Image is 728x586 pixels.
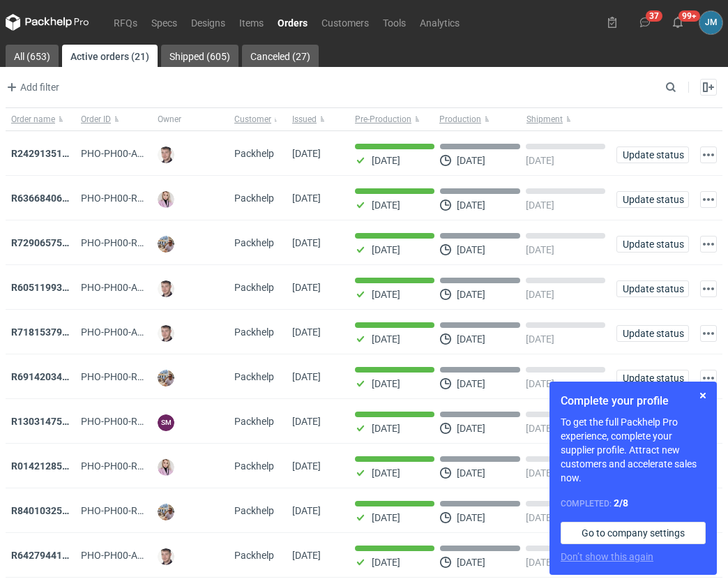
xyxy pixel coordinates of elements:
[184,14,232,31] a: Designs
[11,148,98,159] strong: R242913519_ORGS
[158,370,174,386] img: Michał Palasek
[623,373,683,383] span: Update status
[457,244,485,255] p: [DATE]
[287,108,349,130] button: Issued
[616,146,689,163] button: Update status
[144,14,184,31] a: Specs
[526,289,554,300] p: [DATE]
[11,326,96,338] a: R718153799_FKUA
[372,467,400,479] p: [DATE]
[234,114,271,125] span: Customer
[376,14,413,31] a: Tools
[349,108,437,130] button: Pre-Production
[372,378,400,389] p: [DATE]
[372,200,400,211] p: [DATE]
[81,282,165,293] span: PHO-PH00-A07357
[11,282,92,293] strong: R605119937_LVIC
[234,193,274,204] span: Packhelp
[292,282,321,293] span: 10/10/2025
[11,416,97,427] a: R130314750_KVLO
[292,237,321,248] span: 10/10/2025
[457,155,485,166] p: [DATE]
[81,371,234,382] span: PHO-PH00-R691420342_WTYO_V1
[81,114,111,125] span: Order ID
[561,550,653,564] button: Don’t show this again
[700,191,717,208] button: Actions
[700,236,717,253] button: Actions
[11,193,96,204] a: R636684068_SBIM
[6,45,59,67] a: All (653)
[413,14,467,31] a: Analytics
[457,423,485,434] p: [DATE]
[616,370,689,386] button: Update status
[372,557,400,568] p: [DATE]
[526,378,554,389] p: [DATE]
[158,548,174,565] img: Maciej Sikora
[457,557,485,568] p: [DATE]
[271,14,314,31] a: Orders
[667,11,689,33] button: 99+
[6,108,75,130] button: Order name
[623,195,683,204] span: Update status
[457,378,485,389] p: [DATE]
[634,11,656,33] button: 37
[699,11,722,34] button: JM
[234,460,274,472] span: Packhelp
[457,467,485,479] p: [DATE]
[457,512,485,523] p: [DATE]
[372,155,400,166] p: [DATE]
[526,155,554,166] p: [DATE]
[158,459,174,476] img: Klaudia Wiśniewska
[11,550,98,561] a: R642794412_RQRT
[372,244,400,255] p: [DATE]
[158,114,181,125] span: Owner
[234,416,274,427] span: Packhelp
[314,14,376,31] a: Customers
[292,326,321,338] span: 09/10/2025
[81,505,218,516] span: PHO-PH00-R840103251_JEWP
[81,193,215,204] span: PHO-PH00-R636684068_SBIM
[11,505,98,516] a: R840103251_JEWP
[75,108,152,130] button: Order ID
[81,416,217,427] span: PHO-PH00-R130314750_KVLO
[232,14,271,31] a: Items
[616,280,689,297] button: Update status
[292,416,321,427] span: 08/10/2025
[234,148,274,159] span: Packhelp
[372,423,400,434] p: [DATE]
[11,371,114,382] strong: R691420342_WTYO_v1
[11,114,55,125] span: Order name
[526,557,554,568] p: [DATE]
[437,108,524,130] button: Production
[700,370,717,386] button: Actions
[234,505,274,516] span: Packhelp
[234,282,274,293] span: Packhelp
[526,423,554,434] p: [DATE]
[11,460,115,472] a: R014212856_SIBR, FIIT
[524,108,611,130] button: Shipment
[234,371,274,382] span: Packhelp
[616,325,689,342] button: Update status
[158,280,174,297] img: Maciej Sikora
[81,550,165,561] span: PHO-PH00-A07321
[229,108,287,130] button: Customer
[161,45,238,67] a: Shipped (605)
[11,237,98,248] a: R729065751_OSOT
[3,79,59,96] span: Add filter
[695,387,711,404] button: Skip for now
[292,550,321,561] span: 03/10/2025
[457,333,485,345] p: [DATE]
[355,114,411,125] span: Pre-Production
[81,237,217,248] span: PHO-PH00-R729065751_OSOT
[81,326,165,338] span: PHO-PH00-A07350
[700,146,717,163] button: Actions
[6,14,89,31] svg: Packhelp Pro
[623,329,683,338] span: Update status
[561,522,706,544] a: Go to company settings
[3,79,60,96] button: Add filter
[107,14,144,31] a: RFQs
